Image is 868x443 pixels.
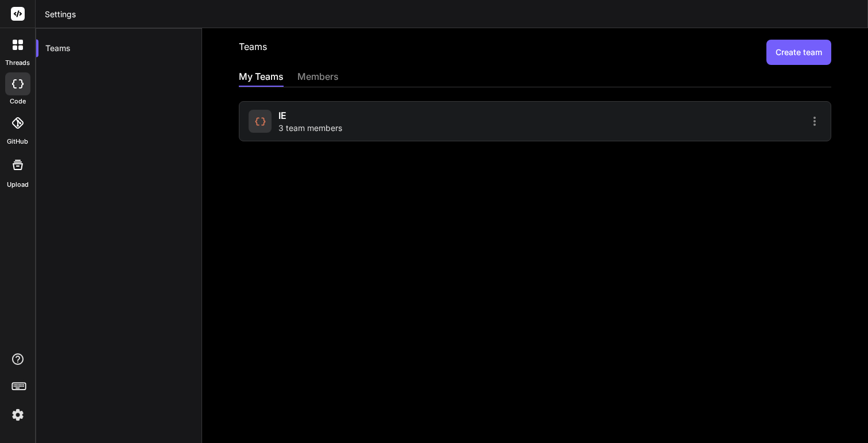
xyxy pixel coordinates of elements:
div: My Teams [239,70,284,86]
img: settings [8,405,28,425]
label: code [10,97,26,106]
label: Upload [7,180,29,190]
label: threads [5,58,30,68]
div: Teams [36,36,201,61]
div: members [297,70,339,86]
span: 3 team members [278,122,342,134]
span: IE [278,109,286,122]
button: Create team [766,40,831,65]
h2: Teams [239,40,267,65]
label: GitHub [7,137,28,147]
